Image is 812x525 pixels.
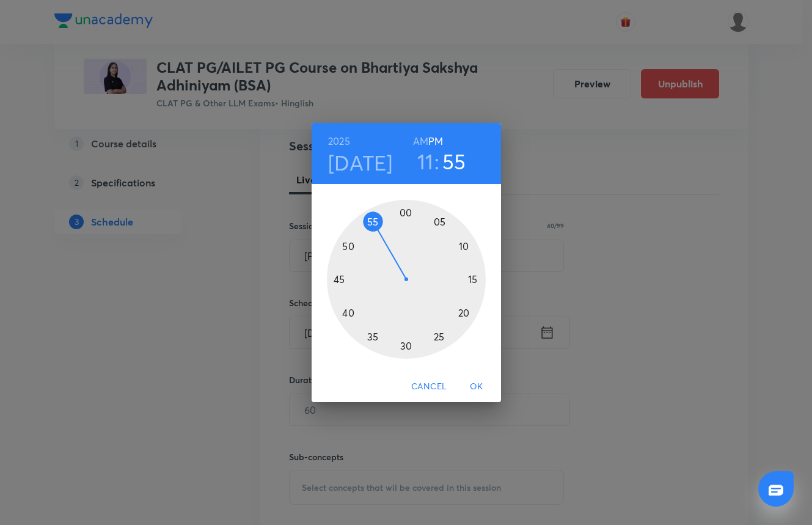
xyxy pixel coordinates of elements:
button: Cancel [406,375,452,398]
button: AM [413,133,428,150]
button: 11 [417,149,434,174]
button: 55 [442,149,466,174]
span: OK [462,379,491,394]
button: PM [428,133,443,150]
button: OK [457,375,496,398]
button: 2025 [328,133,350,150]
h3: : [434,149,439,174]
span: Cancel [411,379,447,394]
button: [DATE] [328,150,393,175]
